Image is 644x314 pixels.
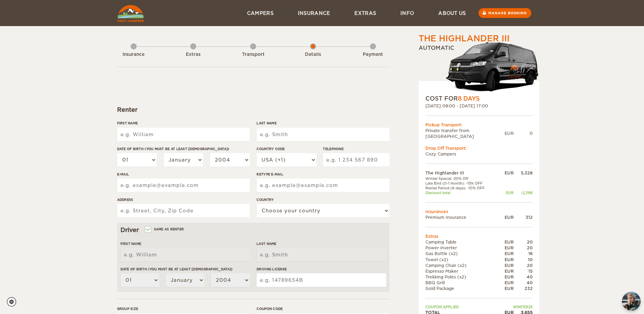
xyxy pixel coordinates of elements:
a: Manage booking [479,8,531,18]
div: Details [294,51,332,58]
div: The Highlander III [419,33,510,44]
label: Last Name [257,121,389,126]
label: Country Code [257,146,316,151]
input: e.g. example@example.com [117,179,250,192]
div: 0 [514,130,533,136]
div: EUR [505,130,514,136]
td: Power inverter [425,245,498,251]
input: e.g. William [117,128,250,141]
label: Driving License [257,267,386,272]
label: Country [257,197,389,202]
div: EUR [498,251,514,256]
div: EUR [498,214,514,220]
input: Same as renter [146,228,150,232]
div: COST FOR [425,95,533,103]
label: E-mail [117,172,250,177]
input: e.g. Street, City, Zip Code [117,204,250,217]
td: WINTER25 [498,305,533,309]
div: EUR [498,239,514,245]
div: 40 [514,274,533,280]
input: e.g. Smith [257,248,386,261]
div: Transport [235,51,272,58]
div: Renter [117,106,390,114]
div: 40 [514,280,533,286]
td: Cozy Campers [425,151,533,157]
div: -2,398 [514,190,533,195]
div: EUR [498,170,514,176]
td: Gold Package [425,286,498,291]
td: Late Bird (0-1 month): -15% OFF [425,181,498,186]
div: EUR [498,280,514,286]
div: 232 [514,286,533,291]
label: Telephone [323,146,389,151]
label: Coupon code [257,306,389,311]
td: Rental Period (8 days): -10% OFF [425,186,498,190]
label: Group size [117,306,250,311]
div: EUR [498,286,514,291]
td: Extras [425,233,533,239]
td: Camping Table [425,239,498,245]
label: Same as renter [146,226,184,232]
label: First Name [117,121,250,126]
label: Address [117,197,250,202]
div: EUR [498,190,514,195]
input: e.g. example@example.com [257,179,389,192]
div: 312 [514,214,533,220]
img: Freyja at Cozy Campers [622,292,641,311]
div: Extras [175,51,212,58]
label: Last Name [257,241,386,246]
div: EUR [498,263,514,268]
div: Automatic [419,44,539,95]
td: Insurances [425,209,533,214]
div: EUR [498,245,514,251]
input: e.g. 1 234 567 890 [323,153,389,167]
div: 20 [514,239,533,245]
div: Drop Off Transport: [425,145,533,151]
td: Discount total [425,190,498,195]
td: Espresso Maker [425,268,498,274]
div: 20 [514,263,533,268]
td: BBQ Grill [425,280,498,286]
td: The Highlander III [425,170,498,176]
input: e.g. William [120,248,250,261]
img: Cozy Campers [117,5,144,22]
a: Cookie settings [7,297,21,307]
td: Trekking Poles (x2) [425,274,498,280]
div: Payment [354,51,392,58]
label: Retype E-mail [257,172,389,177]
label: First Name [120,241,250,246]
input: e.g. 14789654B [257,273,386,287]
div: [DATE] 09:00 - [DATE] 17:00 [425,103,533,109]
div: 20 [514,245,533,251]
td: Towel (x2) [425,257,498,263]
img: stor-langur-4.png [446,39,539,95]
div: EUR [498,257,514,263]
label: Date of birth (You must be at least [DEMOGRAPHIC_DATA]) [117,146,250,151]
div: 5,328 [514,170,533,176]
label: Date of birth (You must be at least [DEMOGRAPHIC_DATA]) [120,267,250,272]
div: Driver [120,226,386,234]
td: Winter Special -20% Off [425,176,498,181]
div: 10 [514,257,533,263]
input: e.g. Smith [257,128,389,141]
td: Coupon applied [425,305,498,309]
td: Gas Bottle (x2) [425,251,498,256]
div: Insurance [115,51,152,58]
td: Private transfer from [GEOGRAPHIC_DATA] [425,128,505,139]
div: Pickup Transport: [425,122,533,128]
div: 16 [514,251,533,256]
div: EUR [498,268,514,274]
span: 8 Days [458,95,480,102]
td: Premium Insurance [425,214,498,220]
button: chat-button [622,292,641,311]
div: 15 [514,268,533,274]
div: EUR [498,274,514,280]
td: Camping Chair (x2) [425,263,498,268]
